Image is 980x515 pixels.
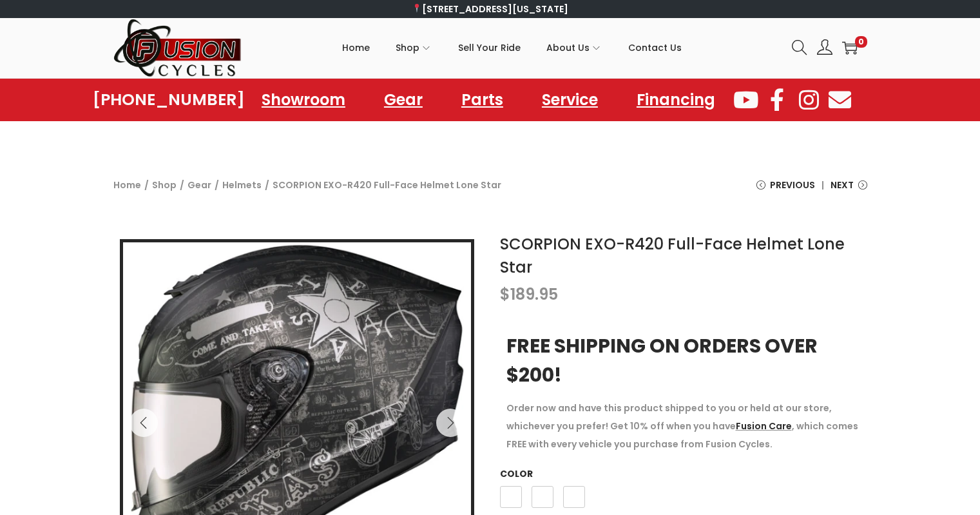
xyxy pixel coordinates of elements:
a: Shop [396,19,432,77]
a: Fusion Care [736,420,792,432]
span: / [180,176,184,194]
a: Previous [756,176,815,204]
span: Shop [396,32,419,64]
h3: FREE SHIPPING ON ORDERS OVER $200! [506,331,861,389]
span: / [144,176,149,194]
a: [STREET_ADDRESS][US_STATE] [412,3,568,15]
a: Showroom [249,85,358,115]
a: [PHONE_NUMBER] [93,91,245,109]
a: Gear [371,85,436,115]
label: Color [500,467,533,480]
a: Sell Your Ride [458,19,521,77]
a: Home [113,179,141,191]
nav: Menu [249,85,728,115]
span: Previous [770,176,815,194]
a: Financing [624,85,728,115]
a: Parts [448,85,516,115]
span: / [215,176,219,194]
a: Contact Us [628,19,682,77]
nav: Primary navigation [242,19,782,77]
p: Order now and have this product shipped to you or held at our store, whichever you prefer! Get 10... [506,399,861,453]
span: Next [831,176,854,194]
span: $ [500,284,510,305]
span: Sell Your Ride [458,32,521,64]
a: Gear [187,179,211,191]
span: Home [342,32,370,64]
span: SCORPION EXO-R420 Full-Face Helmet Lone Star [273,176,501,194]
span: About Us [546,32,590,64]
a: About Us [546,19,602,77]
button: Previous [130,409,158,437]
a: Helmets [222,179,262,191]
span: / [265,176,269,194]
a: Next [831,176,867,204]
img: 📍 [412,4,421,13]
a: 0 [842,40,858,55]
a: Service [529,85,611,115]
img: Woostify retina logo [113,18,242,78]
a: Shop [152,179,177,191]
span: Contact Us [628,32,682,64]
bdi: 189.95 [500,284,558,305]
a: Home [342,19,370,77]
button: Next [436,409,465,437]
